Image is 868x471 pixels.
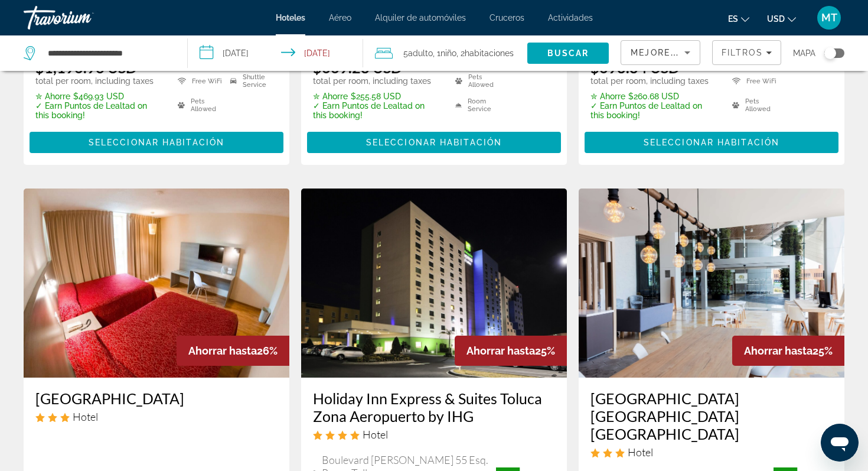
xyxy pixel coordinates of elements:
[363,35,527,71] button: Travelers: 5 adults, 1 child
[313,428,555,441] div: 4 star Hotel
[728,10,749,27] button: Change language
[35,410,278,423] div: 3 star Hotel
[466,345,535,357] span: Ahorrar hasta
[30,132,283,153] button: Seleccionar habitación
[301,189,567,378] img: Holiday Inn Express & Suites Toluca Zona Aeropuerto by IHG
[47,44,169,62] input: Search hotel destination
[307,134,561,147] a: Seleccionar habitación
[188,345,257,357] span: Ahorrar hasta
[35,76,163,86] p: total per room, including taxes
[767,10,796,27] button: Change currency
[363,428,388,441] span: Hotel
[821,424,859,462] iframe: Botón para iniciar la ventana de mensajería
[408,48,433,58] span: Adulto
[313,389,555,425] a: Holiday Inn Express & Suites Toluca Zona Aeropuerto by IHG
[73,410,98,423] span: Hotel
[590,101,717,120] p: ✓ Earn Puntos de Lealtad on this booking!
[188,35,364,71] button: Select check in and out date
[24,2,142,33] a: Travorium
[313,76,440,86] p: total per room, including taxes
[821,12,837,24] span: MT
[490,13,524,22] a: Cruceros
[366,138,502,147] span: Seleccionar habitación
[548,13,593,22] a: Actividades
[644,138,779,147] span: Seleccionar habitación
[35,101,163,120] p: ✓ Earn Puntos de Lealtad on this booking!
[585,134,838,147] a: Seleccionar habitación
[35,389,278,407] a: [GEOGRAPHIC_DATA]
[224,72,278,90] li: Shuttle Service
[455,336,567,366] div: 25%
[712,40,781,65] button: Filters
[726,96,779,114] li: Pets Allowed
[24,189,289,378] img: Hotel del Angel Reforma
[433,45,456,61] span: , 1
[465,48,514,58] span: habitaciones
[35,92,163,101] p: $469.93 USD
[172,72,225,90] li: Free WiFi
[313,92,348,101] span: ✮ Ahorre
[449,72,502,90] li: Pets Allowed
[579,189,844,378] img: Hilton Garden Inn Mexico City Santa Fe
[403,45,433,61] span: 5
[767,14,785,24] span: USD
[590,389,833,443] a: [GEOGRAPHIC_DATA] [GEOGRAPHIC_DATA] [GEOGRAPHIC_DATA]
[628,446,653,459] span: Hotel
[631,46,690,60] mat-select: Sort by
[814,5,844,30] button: User Menu
[547,48,589,58] span: Buscar
[590,92,717,101] p: $260.68 USD
[30,134,283,147] a: Seleccionar habitación
[590,92,625,101] span: ✮ Ahorre
[89,138,224,147] span: Seleccionar habitación
[726,72,779,90] li: Free WiFi
[815,48,844,59] button: Toggle map
[313,101,440,120] p: ✓ Earn Puntos de Lealtad on this booking!
[440,48,456,58] span: Niño
[631,48,749,57] span: Mejores descuentos
[313,92,440,101] p: $255.58 USD
[793,45,815,61] span: Mapa
[527,43,609,64] button: Search
[728,14,738,24] span: es
[585,132,838,153] button: Seleccionar habitación
[449,96,502,114] li: Room Service
[590,446,833,459] div: 3 star Hotel
[35,92,70,101] span: ✮ Ahorre
[722,48,763,57] span: Filtros
[744,345,812,357] span: Ahorrar hasta
[329,13,351,22] a: Aéreo
[172,96,225,114] li: Pets Allowed
[375,13,466,22] a: Alquiler de automóviles
[732,336,844,366] div: 25%
[177,336,289,366] div: 26%
[456,45,514,61] span: , 2
[307,132,561,153] button: Seleccionar habitación
[276,13,305,22] a: Hoteles
[590,76,717,86] p: total per room, including taxes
